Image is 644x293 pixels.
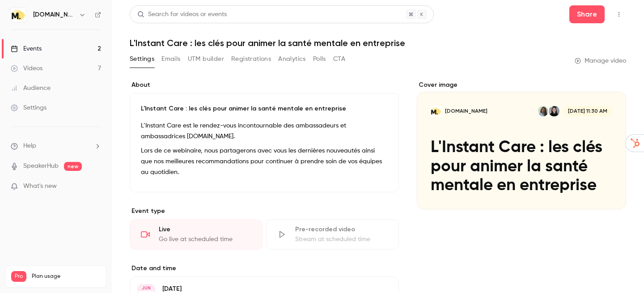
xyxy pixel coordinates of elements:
[11,64,42,73] div: Videos
[278,52,306,66] button: Analytics
[137,10,227,19] div: Search for videos or events
[64,162,82,171] span: new
[23,182,57,191] span: What's new
[417,81,626,89] label: Cover image
[188,52,224,66] button: UTM builder
[11,44,42,53] div: Events
[32,273,101,280] span: Plan usage
[141,120,388,142] p: L’Instant Care est le rendez-vous incontournable des ambassadeurs et ambassadrices [DOMAIN_NAME].
[138,285,154,291] div: JUN
[23,161,59,171] a: SpeakerHub
[33,10,75,19] h6: [DOMAIN_NAME]
[130,38,626,48] h1: L'Instant Care : les clés pour animer la santé mentale en entreprise
[141,104,388,113] p: L'Instant Care : les clés pour animer la santé mentale en entreprise
[295,225,388,234] div: Pre-recorded video
[90,183,101,191] iframe: Noticeable Trigger
[569,5,605,23] button: Share
[11,141,101,151] li: help-dropdown-opener
[141,145,388,178] p: Lors de ce webinaire, nous partagerons avec vous les dernières nouveautés ainsi que nos meilleure...
[333,52,345,66] button: CTA
[130,264,399,273] label: Date and time
[130,81,399,89] label: About
[23,141,36,151] span: Help
[159,235,251,244] div: Go live at scheduled time
[161,52,180,66] button: Emails
[295,235,388,244] div: Stream at scheduled time
[575,56,626,65] a: Manage video
[11,103,47,112] div: Settings
[130,207,399,216] p: Event type
[266,219,399,250] div: Pre-recorded videoStream at scheduled time
[11,271,26,282] span: Pro
[130,219,263,250] div: LiveGo live at scheduled time
[231,52,271,66] button: Registrations
[130,52,154,66] button: Settings
[11,8,25,22] img: moka.care
[11,84,51,93] div: Audience
[313,52,326,66] button: Polls
[417,81,626,209] section: Cover image
[159,225,251,234] div: Live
